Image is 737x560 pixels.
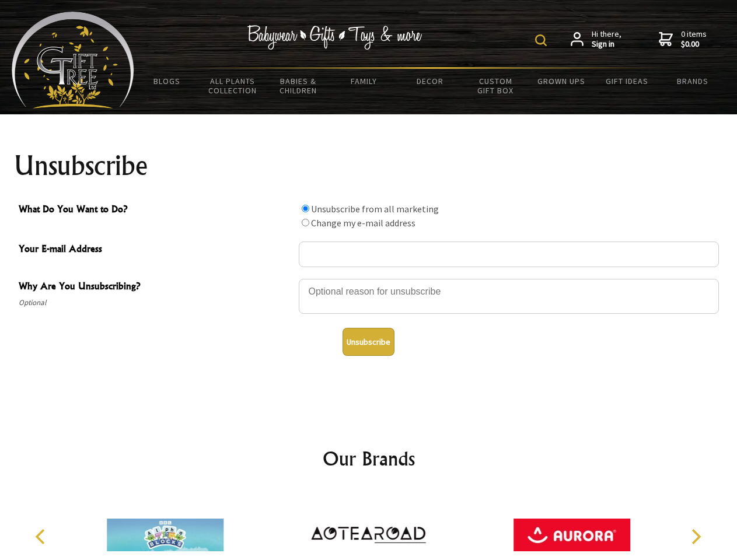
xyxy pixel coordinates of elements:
strong: Sign in [592,39,621,50]
strong: $0.00 [681,39,707,50]
label: Unsubscribe from all marketing [311,203,439,215]
img: product search [535,34,547,46]
a: Gift Ideas [594,69,660,93]
button: Unsubscribe [343,328,394,356]
h2: Our Brands [23,444,714,473]
a: BLOGS [134,69,200,93]
a: Decor [397,69,463,93]
button: Next [683,524,708,549]
span: What Do You Want to Do? [19,202,293,219]
textarea: Why Are You Unsubscribing? [299,279,719,314]
a: All Plants Collection [200,69,266,103]
a: Family [331,69,397,93]
h1: Unsubscribe [14,152,724,180]
span: Optional [19,296,293,310]
label: Change my e-mail address [311,217,415,229]
span: 0 items [681,29,707,50]
a: Custom Gift Box [463,69,529,103]
span: Hi there, [592,29,621,50]
span: Why Are You Unsubscribing? [19,279,293,296]
a: 0 items$0.00 [659,29,707,50]
input: What Do You Want to Do? [302,219,309,226]
input: What Do You Want to Do? [302,205,309,212]
button: Previous [29,524,55,549]
a: Babies & Children [266,69,331,103]
input: Your E-mail Address [299,242,719,267]
a: Hi there,Sign in [571,29,621,50]
img: Babyware - Gifts - Toys and more... [12,12,134,108]
span: Your E-mail Address [19,242,293,258]
a: Brands [660,69,726,93]
a: Grown Ups [528,69,594,93]
img: Babywear - Gifts - Toys & more [247,25,422,50]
